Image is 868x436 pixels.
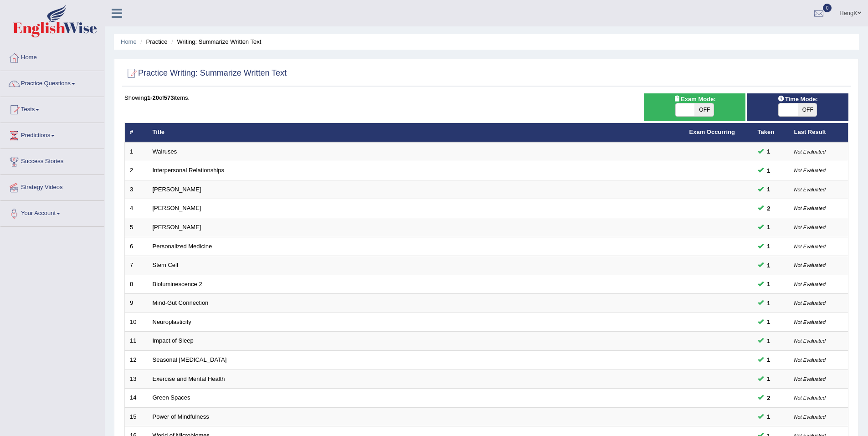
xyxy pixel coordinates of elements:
th: Last Result [789,123,848,142]
span: OFF [694,103,714,116]
span: You can still take this question [764,204,774,213]
td: 9 [125,294,148,313]
h2: Practice Writing: Summarize Written Text [124,67,287,80]
a: Strategy Videos [0,175,104,198]
span: You can still take this question [764,166,774,175]
a: [PERSON_NAME] [153,224,201,231]
td: 10 [125,313,148,332]
td: 8 [125,275,148,294]
small: Not Evaluated [794,414,826,420]
a: Impact of Sleep [153,337,194,344]
a: Predictions [0,123,104,146]
b: 573 [164,94,174,101]
a: Interpersonal Relationships [153,167,225,174]
td: 12 [125,350,148,369]
small: Not Evaluated [794,225,826,230]
td: 2 [125,161,148,180]
a: [PERSON_NAME] [153,186,201,193]
small: Not Evaluated [794,338,826,344]
a: Bioluminescence 2 [153,281,202,287]
span: You can still take this question [764,222,774,232]
a: Mind-Gut Connection [153,299,209,306]
small: Not Evaluated [794,376,826,382]
a: [PERSON_NAME] [153,205,201,211]
a: Tests [0,97,104,120]
a: Home [0,45,104,68]
a: Personalized Medicine [153,243,212,250]
span: You can still take this question [764,147,774,156]
a: Practice Questions [0,71,104,94]
span: You can still take this question [764,412,774,421]
td: 6 [125,237,148,256]
span: You can still take this question [764,355,774,364]
span: Exam Mode: [670,94,719,104]
span: 0 [823,4,832,12]
small: Not Evaluated [794,395,826,400]
span: You can still take this question [764,393,774,403]
td: 4 [125,199,148,218]
span: You can still take this question [764,185,774,194]
span: You can still take this question [764,336,774,346]
span: You can still take this question [764,279,774,289]
a: Seasonal [MEDICAL_DATA] [153,356,227,363]
small: Not Evaluated [794,187,826,192]
small: Not Evaluated [794,244,826,249]
small: Not Evaluated [794,282,826,287]
span: Time Mode: [774,94,822,104]
small: Not Evaluated [794,262,826,268]
a: Stem Cell [153,262,178,268]
a: Your Account [0,201,104,224]
td: 7 [125,256,148,275]
small: Not Evaluated [794,319,826,325]
th: # [125,123,148,142]
th: Title [148,123,684,142]
small: Not Evaluated [794,300,826,306]
a: Exam Occurring [689,128,735,135]
td: 5 [125,218,148,237]
td: 11 [125,332,148,351]
a: Power of Mindfulness [153,413,209,420]
a: Success Stories [0,149,104,172]
div: Showing of items. [124,93,848,102]
small: Not Evaluated [794,357,826,363]
a: Exercise and Mental Health [153,375,225,382]
small: Not Evaluated [794,149,826,154]
div: Show exams occurring in exams [644,93,745,121]
span: You can still take this question [764,261,774,270]
b: 1-20 [147,94,159,101]
li: Practice [138,37,167,46]
a: Green Spaces [153,394,190,401]
th: Taken [753,123,789,142]
a: Home [121,38,137,45]
td: 14 [125,389,148,408]
span: You can still take this question [764,374,774,384]
span: You can still take this question [764,317,774,327]
small: Not Evaluated [794,205,826,211]
span: OFF [798,103,817,116]
a: Neuroplasticity [153,318,191,325]
li: Writing: Summarize Written Text [169,37,261,46]
a: Walruses [153,148,177,155]
td: 15 [125,407,148,426]
td: 13 [125,369,148,389]
td: 3 [125,180,148,199]
small: Not Evaluated [794,168,826,173]
span: You can still take this question [764,241,774,251]
td: 1 [125,142,148,161]
span: You can still take this question [764,298,774,308]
